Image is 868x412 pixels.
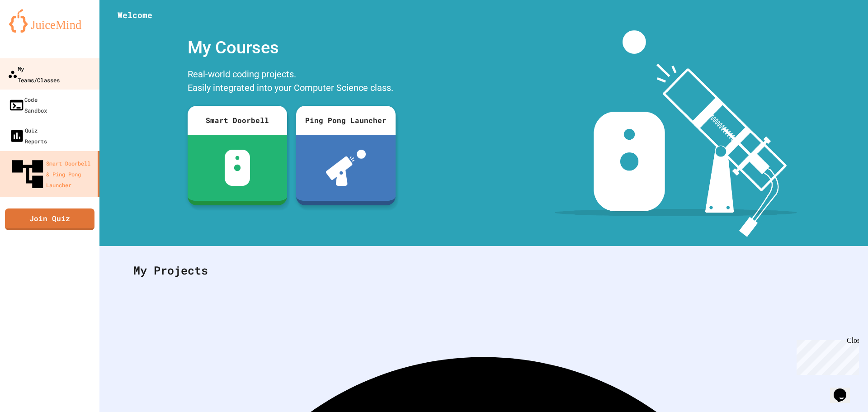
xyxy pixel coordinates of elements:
[326,150,366,186] img: ppl-with-ball.png
[9,94,47,116] div: Code Sandbox
[9,9,90,33] img: logo-orange.svg
[793,336,859,375] iframe: chat widget
[296,106,396,135] div: Ping Pong Launcher
[9,125,47,147] div: Quiz Reports
[225,150,250,186] img: sdb-white.svg
[830,376,859,403] iframe: chat widget
[183,65,400,99] div: Real-world coding projects. Easily integrated into your Computer Science class.
[8,63,60,85] div: My Teams/Classes
[4,4,62,57] div: Chat with us now!Close
[9,156,94,193] div: Smart Doorbell & Ping Pong Launcher
[188,106,287,135] div: Smart Doorbell
[555,30,797,237] img: banner-image-my-projects.png
[183,30,400,65] div: My Courses
[124,253,843,288] div: My Projects
[5,208,94,230] a: Join Quiz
